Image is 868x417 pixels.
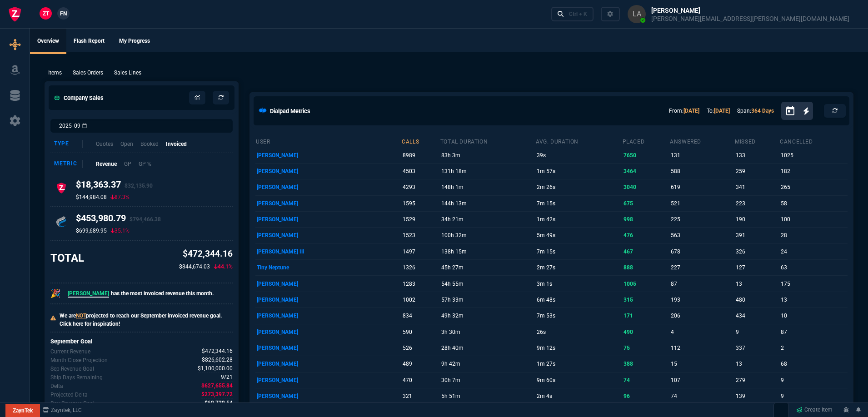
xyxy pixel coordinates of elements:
div: Ctrl + K [569,10,587,18]
p: 337 [736,342,778,354]
span: [PERSON_NAME] [68,290,109,298]
p: Sales Orders [73,69,103,77]
span: Revenue for Sep. [202,347,233,356]
span: ZT [43,10,49,18]
th: cancelled [779,134,848,147]
p: 8989 [403,149,438,162]
p: Delta divided by the remaining ship days. [50,399,95,407]
p: 4503 [403,165,438,178]
p: 388 [624,357,668,370]
p: 526 [403,342,438,354]
p: $472,344.16 [179,248,233,261]
p: 206 [671,309,733,322]
p: 96 [624,390,668,402]
p: 190 [736,213,778,226]
p: 58 [781,197,846,210]
p: 39s [537,149,620,162]
p: [PERSON_NAME] [257,278,400,290]
p: 467 [624,245,668,258]
p: 480 [736,293,778,306]
a: [DATE] [683,108,699,114]
p: 1529 [403,213,438,226]
p: 13 [736,357,778,370]
p: 175 [781,278,846,290]
p: 13 [736,278,778,290]
button: Open calendar [785,104,803,118]
p: Uses current month's data to project the month's close. [50,356,108,364]
p: From: [669,107,699,115]
a: Flash Report [66,29,112,54]
p: 1283 [403,278,438,290]
a: My Progress [112,29,157,54]
p: 489 [403,357,438,370]
p: 259 [736,165,778,178]
p: spec.value [194,347,233,356]
p: [PERSON_NAME] [257,293,400,306]
p: 7650 [624,149,668,162]
div: Type [54,140,83,148]
th: user [255,134,401,147]
p: 888 [624,261,668,274]
p: Sales Lines [114,69,141,77]
p: Out of 21 ship days in Sep - there are 9 remaining. [50,373,103,382]
th: answered [669,134,734,147]
p: 588 [671,165,733,178]
div: Metric [54,160,83,168]
p: 9h 42m [441,357,534,370]
p: [PERSON_NAME] [257,213,400,226]
p: spec.value [213,373,233,382]
p: spec.value [193,390,233,399]
p: 1497 [403,245,438,258]
p: 3h 30m [441,326,534,338]
p: 138h 15m [441,245,534,258]
p: 490 [624,326,668,338]
p: 675 [624,197,668,210]
p: Tiny Neptune [257,261,400,274]
p: 131h 18m [441,165,534,178]
p: 13 [781,293,846,306]
p: The difference between the current month's Revenue and the goal. [50,382,63,390]
p: 3m 1s [537,278,620,290]
p: spec.value [196,399,233,407]
p: 100 [781,213,846,226]
h6: September Goal [50,338,233,345]
p: 2m 26s [537,181,620,194]
p: 87 [671,278,733,290]
p: 131 [671,149,733,162]
span: Delta divided by the remaining ship days. [205,399,233,407]
p: [PERSON_NAME] [257,309,400,322]
p: 1523 [403,229,438,242]
p: 9m 12s [537,342,620,354]
p: has the most invoiced revenue this month. [68,289,214,298]
p: 521 [671,197,733,210]
p: 133 [736,149,778,162]
p: 144h 13m [441,197,534,210]
th: missed [734,134,779,147]
p: Company Revenue Goal for Sep. [50,365,94,373]
p: 391 [736,229,778,242]
p: $844,674.03 [179,263,210,271]
p: 100h 32m [441,229,534,242]
p: 2m 27s [537,261,620,274]
p: 54h 55m [441,278,534,290]
th: calls [401,134,440,147]
p: [PERSON_NAME] [257,357,400,370]
p: 1025 [781,149,846,162]
p: 6m 48s [537,293,620,306]
p: 57h 33m [441,293,534,306]
p: 470 [403,374,438,387]
p: 148h 1m [441,181,534,194]
p: [PERSON_NAME] [257,390,400,402]
p: GP [124,160,131,168]
p: 619 [671,181,733,194]
p: 1m 57s [537,165,620,178]
p: 476 [624,229,668,242]
p: 24 [781,245,846,258]
p: 4 [671,326,733,338]
h4: $18,363.37 [76,179,153,194]
p: Revenue for Sep. [50,347,90,356]
h4: $453,980.79 [76,213,161,227]
p: [PERSON_NAME] [257,165,400,178]
p: Open [120,140,133,148]
p: 9 [781,374,846,387]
